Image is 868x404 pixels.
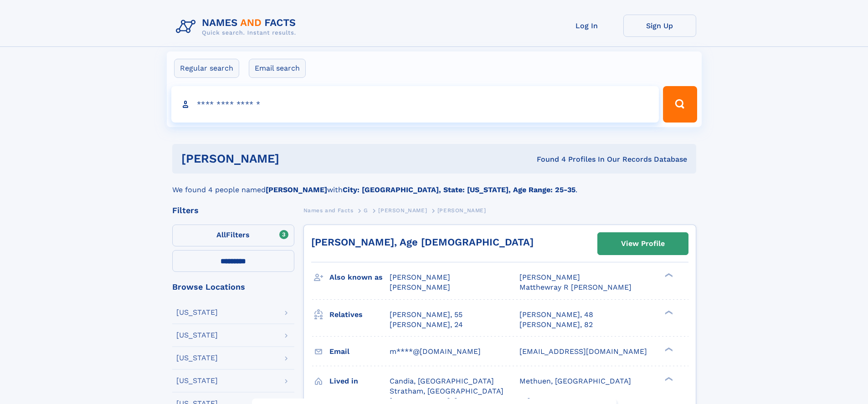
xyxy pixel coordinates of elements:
[181,153,408,164] h1: [PERSON_NAME]
[249,59,306,78] label: Email search
[174,59,239,78] label: Regular search
[172,174,696,195] div: We found 4 people named with .
[519,347,647,356] span: [EMAIL_ADDRESS][DOMAIN_NAME]
[621,233,665,254] div: View Profile
[663,86,697,123] button: Search Button
[329,344,390,359] h3: Email
[176,377,218,384] div: [US_STATE]
[519,320,593,330] a: [PERSON_NAME], 82
[329,373,390,389] h3: Lived in
[390,283,450,291] span: [PERSON_NAME]
[519,310,593,320] a: [PERSON_NAME], 48
[171,86,659,123] input: search input
[598,233,688,255] a: View Profile
[364,205,368,216] a: G
[519,273,580,281] span: [PERSON_NAME]
[311,236,534,248] a: [PERSON_NAME], Age [DEMOGRAPHIC_DATA]
[390,273,450,281] span: [PERSON_NAME]
[329,270,390,285] h3: Also known as
[378,205,427,216] a: [PERSON_NAME]
[378,207,427,214] span: [PERSON_NAME]
[266,185,327,194] b: [PERSON_NAME]
[172,15,303,39] img: Logo Names and Facts
[663,346,673,352] div: ❯
[623,15,696,37] a: Sign Up
[390,320,463,330] a: [PERSON_NAME], 24
[343,185,575,194] b: City: [GEOGRAPHIC_DATA], State: [US_STATE], Age Range: 25-35
[519,377,631,385] span: Methuen, [GEOGRAPHIC_DATA]
[329,307,390,322] h3: Relatives
[390,310,462,320] a: [PERSON_NAME], 55
[216,230,226,239] span: All
[663,309,673,315] div: ❯
[172,225,294,246] label: Filters
[364,207,368,214] span: G
[550,15,623,37] a: Log In
[663,272,673,278] div: ❯
[176,332,218,339] div: [US_STATE]
[408,154,687,164] div: Found 4 Profiles In Our Records Database
[172,283,294,291] div: Browse Locations
[303,205,354,216] a: Names and Facts
[176,354,218,362] div: [US_STATE]
[663,376,673,382] div: ❯
[176,309,218,316] div: [US_STATE]
[172,206,294,215] div: Filters
[519,283,632,291] span: Matthewray R [PERSON_NAME]
[390,387,503,395] span: Stratham, [GEOGRAPHIC_DATA]
[437,207,486,214] span: [PERSON_NAME]
[390,377,494,385] span: Candia, [GEOGRAPHIC_DATA]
